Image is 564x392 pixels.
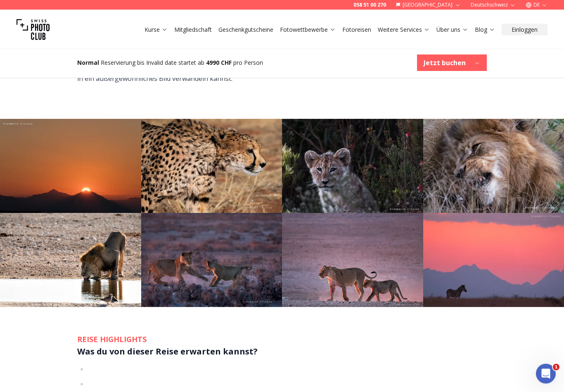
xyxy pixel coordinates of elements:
[280,26,336,34] a: Fotowettbewerbe
[141,24,171,35] button: Kurse
[77,334,487,345] h2: REISE HIGHLIGHTS
[141,213,282,307] img: Photo367
[77,59,99,66] b: Normal
[282,213,423,307] img: Photo368
[174,26,212,34] a: Mitgliedschaft
[502,24,547,35] button: Einloggen
[218,26,273,34] a: Geschenkgutscheine
[342,26,371,34] a: Fotoreisen
[277,24,339,35] button: Fotowettbewerbe
[206,59,232,66] b: 4990 CHF
[436,26,468,34] a: Über uns
[536,364,556,384] iframe: Intercom live chat
[553,364,559,371] span: 1
[145,26,168,34] a: Kurse
[475,26,495,34] a: Blog
[233,59,263,66] span: pro Person
[339,24,374,35] button: Fotoreisen
[374,24,433,35] button: Weitere Services
[378,26,430,34] a: Weitere Services
[101,59,204,66] span: Reservierung bis Invalid date startet ab
[353,2,386,8] a: 058 51 00 270
[77,345,487,359] h3: Was du von dieser Reise erwarten kannst?
[433,24,472,35] button: Über uns
[171,24,215,35] button: Mitgliedschaft
[424,58,466,68] b: Jetzt buchen
[215,24,277,35] button: Geschenkgutscheine
[417,54,487,71] button: Jetzt buchen
[17,13,50,46] img: Swiss photo club
[472,24,498,35] button: Blog
[282,119,423,213] img: Photo364
[141,119,282,213] img: Photo363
